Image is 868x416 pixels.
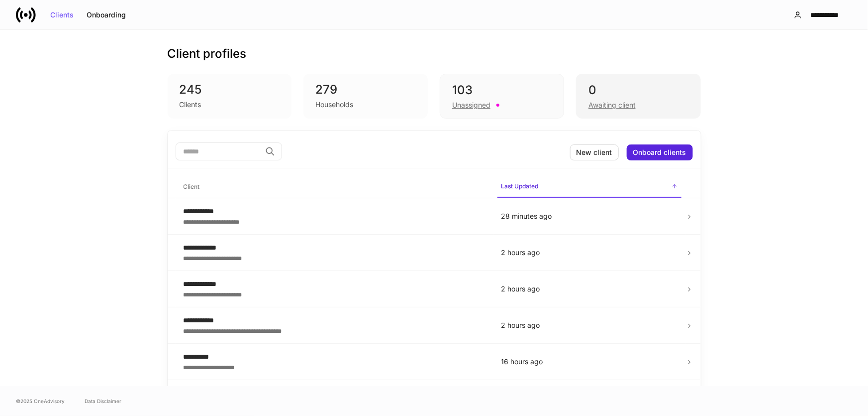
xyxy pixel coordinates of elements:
div: 279 [315,82,416,98]
span: © 2025 OneAdvisory [16,397,65,405]
span: Last Updated [497,176,681,198]
div: Unassigned [452,100,490,110]
a: Data Disclaimer [85,397,121,405]
div: 103 [452,82,552,98]
div: Onboard clients [633,149,686,156]
div: Households [315,100,353,110]
div: Clients [180,100,201,110]
p: 16 hours ago [501,357,677,367]
button: Onboarding [80,7,132,23]
div: 103Unassigned [440,74,564,119]
div: 245 [180,82,280,98]
div: Awaiting client [588,100,636,110]
p: 2 hours ago [501,248,677,258]
h3: Client profiles [168,46,247,62]
span: Client [180,177,489,197]
button: Clients [44,7,80,23]
h6: Client [184,182,200,191]
div: New client [577,149,612,156]
div: 0 [588,82,688,98]
h6: Last Updated [501,181,539,191]
p: 28 minutes ago [501,211,677,221]
button: New client [570,144,619,160]
button: Onboard clients [627,144,693,160]
div: Onboarding [87,11,126,18]
div: Clients [50,11,74,18]
p: 2 hours ago [501,320,677,330]
div: 0Awaiting client [576,74,700,119]
p: 2 hours ago [501,284,677,294]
